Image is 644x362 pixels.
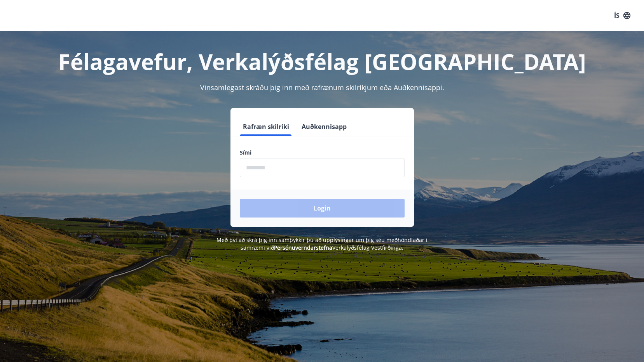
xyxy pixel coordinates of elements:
button: Auðkennisapp [298,117,350,136]
button: ÍS [610,9,635,23]
h1: Félagavefur, Verkalýðsfélag [GEOGRAPHIC_DATA] [52,47,593,76]
button: Rafræn skilríki [240,117,292,136]
span: Vinsamlegast skráðu þig inn með rafrænum skilríkjum eða Auðkennisappi. [200,83,444,92]
span: Með því að skrá þig inn samþykkir þú að upplýsingar um þig séu meðhöndlaðar í samræmi við Verkalý... [216,236,428,251]
label: Sími [240,149,405,157]
a: Persónuverndarstefna [274,244,332,251]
